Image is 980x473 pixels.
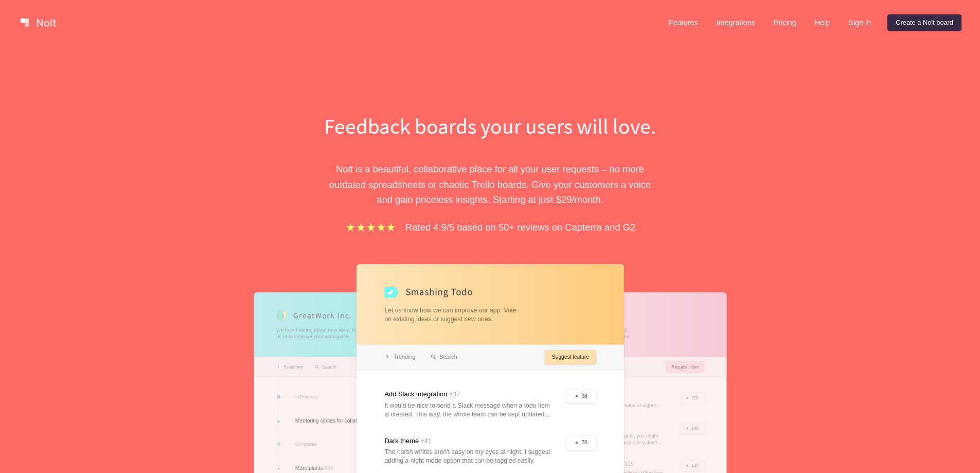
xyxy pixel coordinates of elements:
[807,14,839,31] a: Help
[313,111,668,141] h1: Feedback boards your users will love.
[765,14,805,31] a: Pricing
[887,14,961,31] a: Create a Nolt board
[661,14,706,31] a: Features
[840,14,879,31] a: Sign in
[708,14,763,31] a: Integrations
[345,221,397,233] img: stars.b067e34983.png
[405,220,635,235] p: Rated 4.9/5 based on 50+ reviews on Capterra and G2
[313,162,668,207] p: Nolt is a beautiful, collaborative place for all your user requests – no more outdated spreadshee...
